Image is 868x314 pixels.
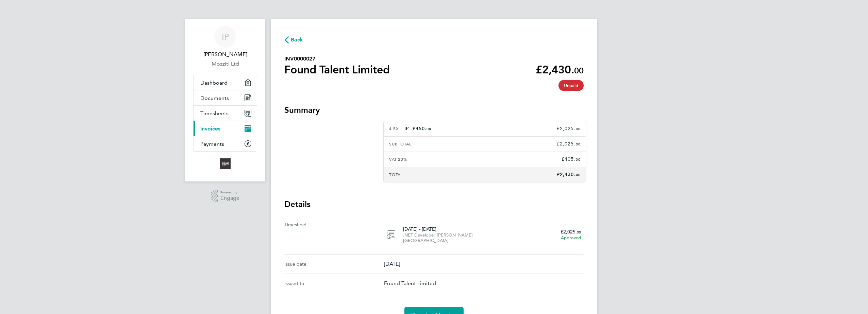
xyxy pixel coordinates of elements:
[220,195,239,201] span: Engage
[386,125,518,132] div: 4.5x
[194,75,257,90] a: Dashboard
[185,19,265,181] nav: Main navigation
[200,141,224,147] span: Payments
[576,157,581,162] span: 00
[200,95,229,101] span: Documents
[561,229,581,235] app-decimal: £2,025.
[413,126,431,132] app-decimal: £450.
[386,172,518,177] div: Total
[574,66,584,75] span: 00
[220,190,239,195] span: Powered by
[427,127,431,131] span: 00
[386,157,518,162] div: VAT 20%
[193,50,257,58] span: Ian Preece
[576,127,581,131] span: 00
[200,80,228,86] span: Dashboard
[557,126,581,132] app-decimal: £2,025.
[404,126,432,132] span: IP -
[220,158,231,169] img: foundtalent-logo-retina.png
[284,55,390,63] h2: INV0000027
[536,63,584,76] app-decimal: £2,430.
[200,110,229,117] span: Timesheets
[384,279,584,287] p: Found Talent Limited
[384,260,584,268] p: [DATE]
[386,141,518,147] div: Subtotal
[557,172,581,177] app-decimal: £2,430.
[194,136,257,151] a: Payments
[284,105,584,116] h3: Summary
[557,141,581,147] app-decimal: £2,025.
[222,32,229,41] span: IP
[284,199,584,210] h3: Details
[562,156,581,162] app-decimal: £405.
[211,190,240,203] a: Powered byEngage
[200,125,220,132] span: Invoices
[576,142,581,146] span: 00
[577,229,581,234] span: 00
[284,63,390,76] h1: Found Talent Limited
[558,80,584,91] span: This timesheet is unpaid.
[194,121,257,136] a: Invoices
[194,90,257,105] a: Documents
[193,60,257,68] a: Mozziti Ltd
[284,260,384,268] div: Issue date
[403,226,514,243] div: [DATE] - [DATE]
[576,173,581,177] span: 00
[193,26,257,58] a: IP[PERSON_NAME]
[284,35,303,44] button: Back
[193,158,257,169] a: Go to home page
[520,235,581,241] div: Approved
[284,279,384,287] div: Issued to
[291,36,303,44] span: Back
[284,221,384,249] div: Timesheet
[194,106,257,121] a: Timesheets
[403,232,514,243] div: .NET Developer [PERSON_NAME][GEOGRAPHIC_DATA]
[379,220,589,249] a: [DATE] - [DATE].NET Developer [PERSON_NAME][GEOGRAPHIC_DATA]£2,025.00Approved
